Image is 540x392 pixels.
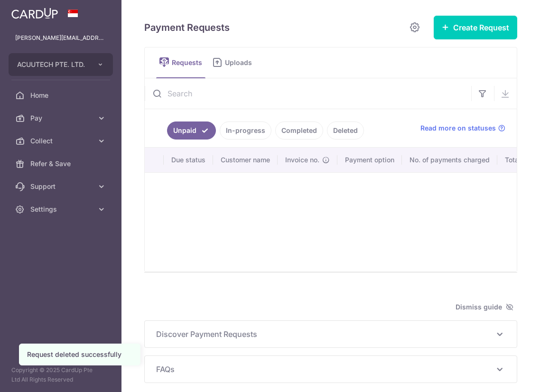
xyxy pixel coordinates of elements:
[27,350,132,359] div: Request deleted successfully
[156,364,494,375] span: FAQs
[213,148,278,172] th: Customer name
[145,78,471,109] input: Search
[156,47,205,78] a: Requests
[156,328,505,340] p: Discover Payment Requests
[420,123,496,133] span: Read more on statuses
[30,159,93,168] span: Refer & Save
[225,58,259,67] span: Uploads
[345,155,394,165] span: Payment option
[209,47,259,78] a: Uploads
[144,20,230,35] h5: Payment Requests
[456,301,513,313] span: Dismiss guide
[15,33,106,43] p: [PERSON_NAME][EMAIL_ADDRESS][PERSON_NAME][DOMAIN_NAME]
[420,123,505,133] a: Read more on statuses
[30,182,93,191] span: Support
[172,58,205,67] span: Requests
[434,16,517,39] button: Create Request
[167,121,216,140] a: Unpaid
[9,53,113,76] button: ACUUTECH PTE. LTD.
[30,113,93,123] span: Pay
[156,328,494,340] span: Discover Payment Requests
[30,205,93,214] span: Settings
[17,60,87,69] span: ACUUTECH PTE. LTD.
[327,121,364,140] a: Deleted
[30,91,93,100] span: Home
[285,155,319,165] span: Invoice no.
[11,8,58,19] img: CardUp
[410,155,490,165] span: No. of payments charged
[30,136,93,146] span: Collect
[156,364,505,375] p: FAQs
[220,121,271,140] a: In-progress
[164,148,213,172] th: Due status
[275,121,323,140] a: Completed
